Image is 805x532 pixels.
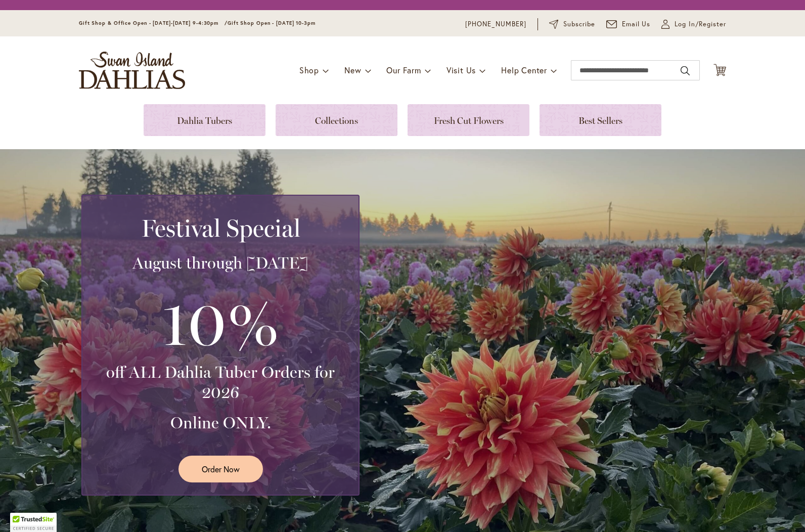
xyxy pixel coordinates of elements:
[79,52,185,89] a: store logo
[202,463,240,475] span: Order Now
[622,19,651,29] span: Email Us
[681,63,690,79] button: Search
[465,19,526,29] a: [PHONE_NUMBER]
[563,19,595,29] span: Subscribe
[228,20,316,26] span: Gift Shop Open - [DATE] 10-3pm
[661,19,726,29] a: Log In/Register
[95,362,346,403] h3: off ALL Dahlia Tuber Orders for 2026
[79,20,228,26] span: Gift Shop & Office Open - [DATE]-[DATE] 9-4:30pm /
[95,413,346,433] h3: Online ONLY.
[95,253,346,273] h3: August through [DATE]
[95,214,346,242] h2: Festival Special
[178,456,263,482] a: Order Now
[344,65,361,75] span: New
[10,513,57,532] div: TrustedSite Certified
[549,19,595,29] a: Subscribe
[606,19,651,29] a: Email Us
[386,65,421,75] span: Our Farm
[501,65,547,75] span: Help Center
[446,65,476,75] span: Visit Us
[95,283,346,362] h3: 10%
[299,65,319,75] span: Shop
[675,19,726,29] span: Log In/Register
